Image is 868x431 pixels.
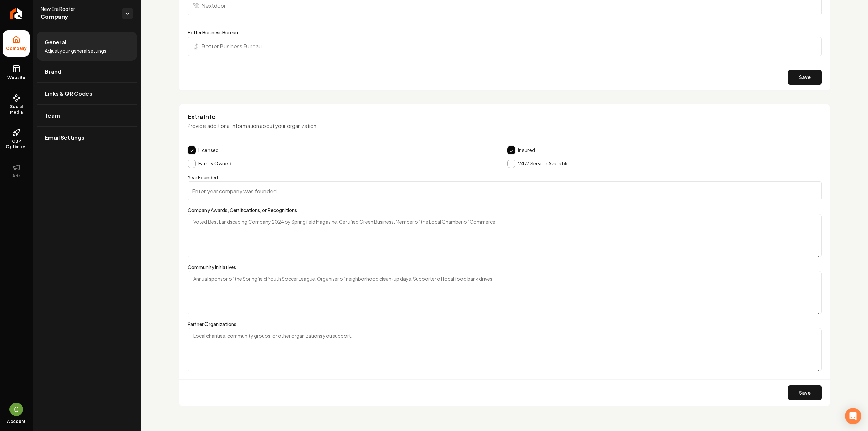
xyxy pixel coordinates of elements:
[10,8,23,19] img: Rebolt Logo
[41,5,117,12] span: New Era Rooter
[9,403,23,416] img: Candela Corradin
[45,134,84,142] span: Email Settings
[37,83,137,104] a: Links & QR Codes
[518,160,569,167] label: 24/7 Service Available
[3,89,30,120] a: Social Media
[788,385,822,400] button: Save
[188,264,236,270] label: Community Initiatives
[188,207,297,213] label: Company Awards, Certifications, or Recognitions
[188,29,822,36] label: Better Business Bureau
[188,321,236,327] label: Partner Organizations
[45,67,61,76] span: Brand
[188,181,822,200] input: Enter year company was founded
[9,173,23,179] span: Ads
[37,105,137,126] a: Team
[3,158,30,184] button: Ads
[188,122,822,130] p: Provide additional information about your organization.
[45,90,92,98] span: Links & QR Codes
[3,46,29,51] span: Company
[37,61,137,82] a: Brand
[198,160,231,167] label: Family Owned
[5,75,28,80] span: Website
[37,127,137,149] a: Email Settings
[45,38,66,46] span: General
[45,112,60,120] span: Team
[45,47,108,54] span: Adjust your general settings.
[188,174,218,180] label: Year Founded
[188,113,822,121] h3: Extra Info
[3,104,30,115] span: Social Media
[3,123,30,155] a: GBP Optimizer
[198,147,219,154] label: Licensed
[7,419,26,424] span: Account
[9,403,23,416] button: Open user button
[3,59,30,86] a: Website
[41,12,117,22] span: Company
[788,70,822,85] button: Save
[518,147,535,154] label: Insured
[188,37,822,56] input: Better Business Bureau
[3,139,30,150] span: GBP Optimizer
[845,408,861,424] div: Open Intercom Messenger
